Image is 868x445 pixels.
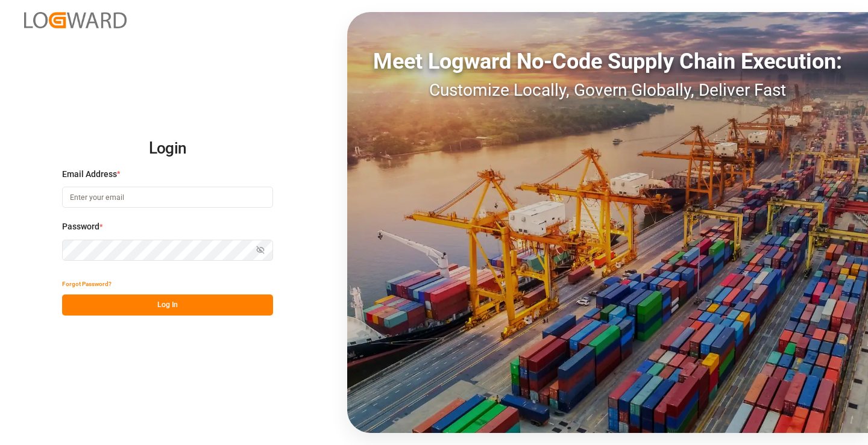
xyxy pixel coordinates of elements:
div: Customize Locally, Govern Globally, Deliver Fast [347,78,868,103]
button: Log In [62,294,273,316]
img: Logward_new_orange.png [24,12,127,28]
button: Forgot Password? [62,273,112,294]
span: Password [62,220,99,233]
input: Enter your email [62,187,273,208]
div: Meet Logward No-Code Supply Chain Execution: [347,45,868,78]
h2: Login [62,129,273,168]
span: Email Address [62,168,117,181]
